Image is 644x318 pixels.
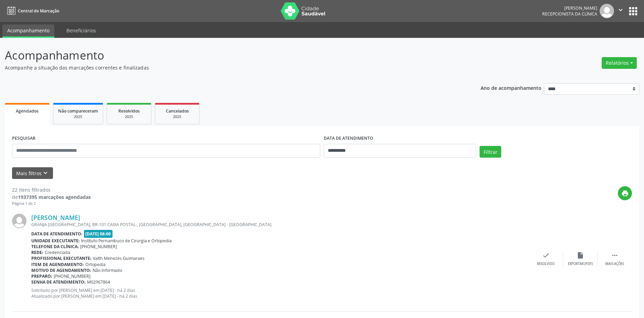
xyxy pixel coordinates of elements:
[568,262,593,266] div: Exportar (PDF)
[31,250,43,255] b: Rede:
[80,244,117,250] span: [PHONE_NUMBER]
[12,167,53,179] button: Mais filtroskeyboard_arrow_down
[605,262,624,266] div: Mais ações
[81,238,172,244] span: Instituto Pernambuco de Cirurgia e Ortopedia
[12,201,91,206] div: Página 1 de 2
[542,5,597,11] div: [PERSON_NAME]
[2,24,54,38] a: Acompanhamento
[537,262,555,266] div: Resolvido
[31,238,80,244] b: Unidade executante:
[5,5,59,17] a: Central de Marcação
[5,64,449,71] p: Acompanhe a situação das marcações correntes e finalizadas
[31,214,80,221] a: [PERSON_NAME]
[58,114,98,119] div: 2025
[112,114,146,119] div: 2025
[93,255,144,261] span: Valth Menezes Guimaraes
[600,4,614,18] img: img
[31,279,86,285] b: Senha de atendimento:
[166,108,189,114] span: Cancelados
[614,4,627,18] button: 
[31,273,52,279] b: Preparo:
[31,287,529,299] p: Solicitado por [PERSON_NAME] em [DATE] - há 2 dias Atualizado por [PERSON_NAME] em [DATE] - há 2 ...
[118,108,140,114] span: Resolvidos
[577,252,584,259] i: insert_drive_file
[481,83,541,92] p: Ano de acompanhamento
[5,47,449,64] p: Acompanhamento
[62,24,101,36] a: Beneficiários
[542,252,550,259] i: check
[618,186,632,200] button: print
[58,108,98,114] span: Não compareceram
[85,262,106,267] span: Ortopedia
[45,250,70,255] span: Credenciada
[611,252,619,259] i: 
[31,262,84,267] b: Item de agendamento:
[12,214,26,228] img: img
[31,255,92,261] b: Profissional executante:
[324,133,373,144] label: DATA DE ATENDIMENTO
[12,133,35,144] label: PESQUISAR
[42,169,49,177] i: keyboard_arrow_down
[542,11,597,17] span: Recepcionista da clínica
[627,5,639,17] button: apps
[18,194,91,200] strong: 1937395 marcações agendadas
[84,230,113,238] span: [DATE] 08:00
[31,231,83,237] b: Data de atendimento:
[93,267,122,273] span: Não informado
[621,190,629,197] i: print
[87,279,110,285] span: M02967864
[31,267,91,273] b: Motivo de agendamento:
[160,114,194,119] div: 2025
[12,186,91,193] div: 22 itens filtrados
[31,222,529,227] div: GRANJA [GEOGRAPHIC_DATA], BR-101 CAIXA POSTAL-, [GEOGRAPHIC_DATA], [GEOGRAPHIC_DATA] - [GEOGRAPHI...
[602,57,637,69] button: Relatórios
[480,146,501,158] button: Filtrar
[12,193,91,201] div: de
[31,244,79,250] b: Telefone da clínica:
[617,6,624,14] i: 
[16,108,39,114] span: Agendados
[18,8,59,14] span: Central de Marcação
[54,273,90,279] span: [PHONE_NUMBER]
